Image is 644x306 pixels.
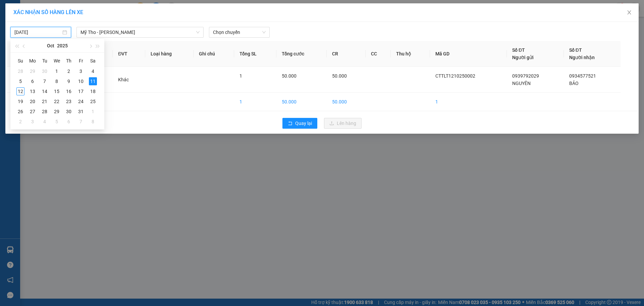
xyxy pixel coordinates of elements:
td: 2025-10-07 [39,76,51,86]
td: 2025-10-28 [39,106,51,117]
div: 24 [77,97,85,105]
td: 2025-11-03 [26,117,39,127]
span: BẢO [569,81,579,86]
td: 2025-10-09 [63,76,75,86]
div: [PERSON_NAME] [4,48,149,66]
td: 2025-11-01 [87,106,99,117]
span: CTTLT1210250002 [435,73,475,79]
td: 50.000 [276,93,327,111]
th: CR [327,41,365,67]
div: 6 [29,77,37,85]
td: 1 [430,93,507,111]
div: 5 [53,118,61,126]
td: 2025-11-05 [51,117,63,127]
td: 2025-10-29 [51,106,63,117]
td: 2025-11-02 [14,117,26,127]
span: NGUYÊN [512,81,531,86]
td: 2025-10-03 [75,66,87,76]
div: 18 [89,87,97,95]
div: 19 [16,97,24,105]
div: 31 [77,107,85,116]
td: 2025-10-08 [51,76,63,86]
div: 10 [77,77,85,85]
th: Ghi chú [194,41,234,67]
span: Người nhận [569,55,595,60]
span: 50.000 [332,73,347,79]
div: 30 [41,67,49,75]
div: 3 [77,67,85,75]
th: Mo [26,55,39,66]
text: CTTLT1210250002 [31,32,122,44]
button: rollbackQuay lại [282,118,317,129]
span: 50.000 [282,73,297,79]
span: Người gửi [512,55,534,60]
td: 2025-10-19 [14,96,26,106]
div: 27 [29,107,37,116]
td: 2025-11-04 [39,117,51,127]
div: 23 [65,97,73,105]
div: 25 [89,97,97,105]
td: 2025-10-25 [87,96,99,106]
div: 22 [53,97,61,105]
span: 0939792029 [512,73,539,79]
th: ĐVT [113,41,145,67]
th: Tổng SL [234,41,276,67]
div: 8 [89,118,97,126]
div: 1 [89,107,97,116]
div: 21 [41,97,49,105]
div: 1 [53,67,61,75]
td: 2025-10-12 [14,86,26,96]
th: Thu hộ [391,41,430,67]
th: Tu [39,55,51,66]
td: 2025-10-06 [26,76,39,86]
td: Khác [113,67,145,93]
button: Oct [47,39,54,52]
div: 16 [65,87,73,95]
div: 13 [29,87,37,95]
button: uploadLên hàng [324,118,362,129]
div: 20 [29,97,37,105]
th: Mã GD [430,41,507,67]
div: 3 [29,118,37,126]
th: We [51,55,63,66]
td: 2025-10-14 [39,86,51,96]
span: Số ĐT [569,47,582,53]
td: 2025-11-08 [87,117,99,127]
div: 8 [53,77,61,85]
div: 4 [89,67,97,75]
td: 2025-10-16 [63,86,75,96]
td: 2025-10-26 [14,106,26,117]
td: 2025-10-24 [75,96,87,106]
td: 2025-10-10 [75,76,87,86]
span: XÁC NHẬN SỐ HÀNG LÊN XE [13,9,83,15]
input: 11/10/2025 [14,29,61,36]
div: 28 [16,67,24,75]
span: Quay lại [295,120,312,127]
td: 2025-11-07 [75,117,87,127]
div: 9 [65,77,73,85]
td: 1 [7,67,37,93]
span: 1 [239,73,242,79]
th: Th [63,55,75,66]
td: 2025-10-13 [26,86,39,96]
div: 17 [77,87,85,95]
th: CC [366,41,391,67]
td: 2025-10-31 [75,106,87,117]
span: close [627,10,632,15]
td: 2025-10-30 [63,106,75,117]
td: 2025-10-21 [39,96,51,106]
td: 2025-10-02 [63,66,75,76]
div: 4 [41,118,49,126]
td: 2025-10-23 [63,96,75,106]
td: 2025-10-27 [26,106,39,117]
th: Su [14,55,26,66]
td: 2025-09-28 [14,66,26,76]
div: 14 [41,87,49,95]
div: 2 [16,118,24,126]
td: 2025-11-06 [63,117,75,127]
td: 50.000 [327,93,365,111]
div: 7 [77,118,85,126]
td: 2025-10-15 [51,86,63,96]
td: 2025-10-22 [51,96,63,106]
div: 12 [16,87,24,95]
